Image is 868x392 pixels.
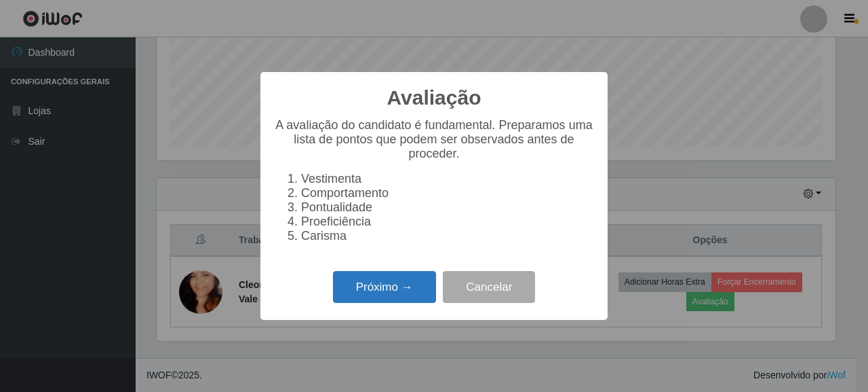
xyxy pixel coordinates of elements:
[333,271,436,303] button: Próximo →
[301,200,594,215] li: Pontualidade
[301,186,594,200] li: Comportamento
[301,215,594,229] li: Proeficiência
[301,229,594,243] li: Carisma
[443,271,535,303] button: Cancelar
[387,86,481,110] h2: Avaliação
[274,118,594,161] p: A avaliação do candidato é fundamental. Preparamos uma lista de pontos que podem ser observados a...
[301,172,594,186] li: Vestimenta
